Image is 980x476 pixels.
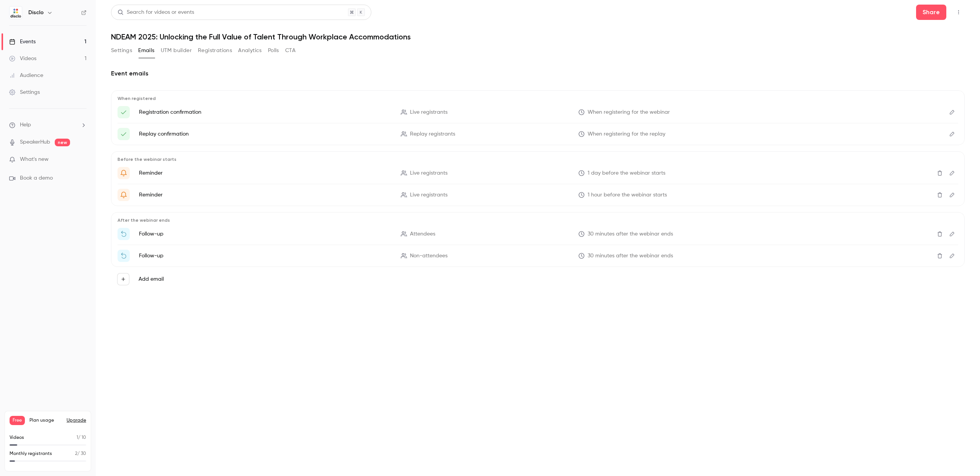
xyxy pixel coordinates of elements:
h6: Disclo [28,9,44,16]
button: Edit [946,167,958,179]
h1: NDEAM 2025: Unlocking the Full Value of Talent Through Workplace Accommodations [111,32,965,41]
button: UTM builder [161,44,192,57]
h2: Event emails [111,69,965,78]
li: help-dropdown-opener [9,121,87,129]
iframe: Noticeable Trigger [77,156,87,163]
span: 1 hour before the webinar starts [588,191,667,199]
span: Live registrants [410,191,448,199]
button: Polls [268,44,279,57]
p: Monthly registrants [10,450,52,457]
label: Add email [139,275,164,283]
span: 1 day before the webinar starts [588,169,665,177]
p: Replay confirmation [139,130,392,138]
button: Share [916,5,946,20]
p: / 10 [77,434,86,441]
p: When registered [118,95,958,101]
span: Free [10,416,25,425]
span: 2 [75,451,77,456]
li: Watch the replay of {{ event_name }} [118,250,958,262]
button: Delete [934,189,946,201]
span: new [55,139,70,146]
span: 30 minutes after the webinar ends [588,252,673,260]
span: What's new [20,155,49,164]
button: Upgrade [67,417,86,424]
span: Plan usage [29,417,62,424]
p: Videos [10,434,24,441]
span: Help [20,121,31,129]
p: After the webinar ends [118,217,958,223]
li: Get ready for '{{ event_name }}' tomorrow! 🎉 [118,167,958,179]
span: Replay registrants [410,130,455,138]
li: Here's your access link to {{ event_name }}! 🗓️ [118,106,958,118]
div: Videos [9,55,36,62]
span: Live registrants [410,108,448,116]
button: Emails [138,44,154,57]
p: Follow-up [139,230,392,238]
li: Thanks for attending {{ event_name }} [118,228,958,240]
button: Edit [946,250,958,262]
span: Attendees [410,230,435,238]
button: CTA [285,44,296,57]
span: 1 [77,435,78,440]
div: Audience [9,72,43,79]
a: SpeakerHub [20,138,50,146]
p: / 30 [75,450,86,457]
p: Follow-up [139,252,392,260]
span: Non-attendees [410,252,448,260]
li: {{ event_name }} is starting in 1 hour! ⏳ [118,189,958,201]
p: Before the webinar starts [118,156,958,162]
div: Search for videos or events [118,8,194,16]
span: When registering for the webinar [588,108,670,116]
p: Reminder [139,169,392,177]
div: Events [9,38,36,46]
button: Edit [946,228,958,240]
button: Delete [934,250,946,262]
p: Registration confirmation [139,108,392,116]
button: Edit [946,128,958,140]
span: 30 minutes after the webinar ends [588,230,673,238]
button: Settings [111,44,132,57]
span: Book a demo [20,174,53,182]
button: Analytics [238,44,262,57]
li: Here's your access link to {{ event_name }}! [118,128,958,140]
img: Disclo [10,7,22,19]
p: Reminder [139,191,392,199]
button: Edit [946,106,958,118]
button: Delete [934,228,946,240]
button: Edit [946,189,958,201]
div: Settings [9,88,40,96]
span: Live registrants [410,169,448,177]
button: Delete [934,167,946,179]
button: Registrations [198,44,232,57]
span: When registering for the replay [588,130,665,138]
